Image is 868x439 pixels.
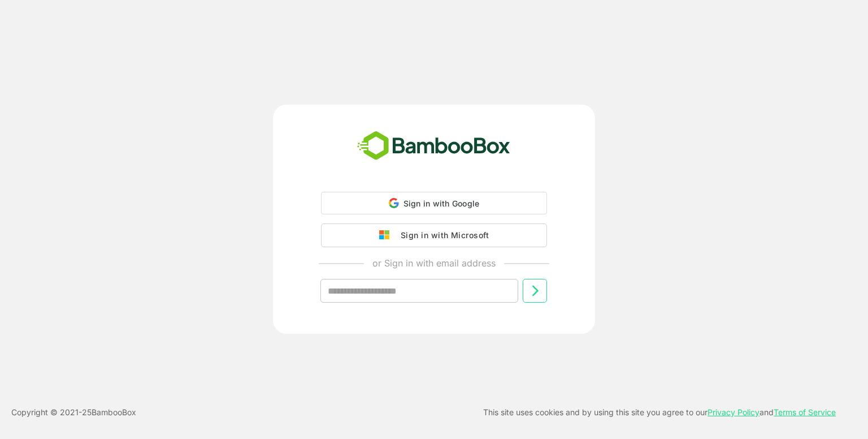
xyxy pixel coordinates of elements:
a: Terms of Service [774,407,836,417]
div: Sign in with Google [321,192,547,214]
p: This site uses cookies and by using this site you agree to our and [483,406,836,419]
p: or Sign in with email address [372,256,496,270]
p: Copyright © 2021- 25 BambooBox [11,406,136,419]
a: Privacy Policy [708,407,759,417]
button: Sign in with Microsoft [321,223,547,247]
span: Sign in with Google [403,199,480,208]
img: google [379,230,395,240]
div: Sign in with Microsoft [395,228,489,243]
img: bamboobox [351,127,517,165]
